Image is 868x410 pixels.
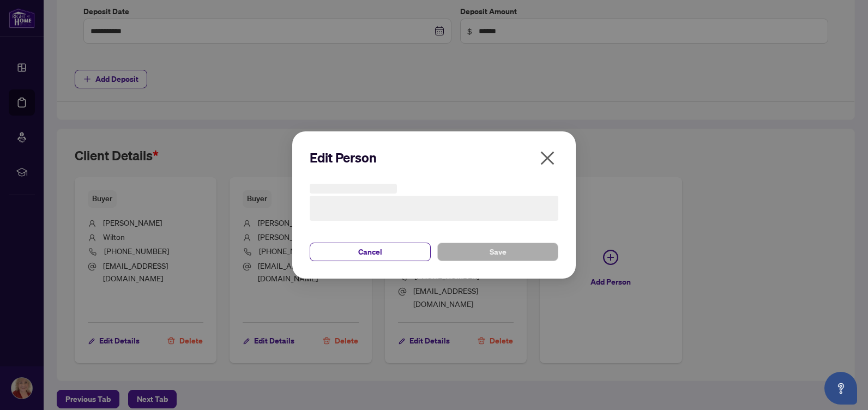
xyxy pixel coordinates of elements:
[824,372,857,405] button: Open asap
[310,149,558,166] h2: Edit Person
[437,243,558,261] button: Save
[539,149,556,167] span: close
[358,243,382,261] span: Cancel
[310,243,431,261] button: Cancel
